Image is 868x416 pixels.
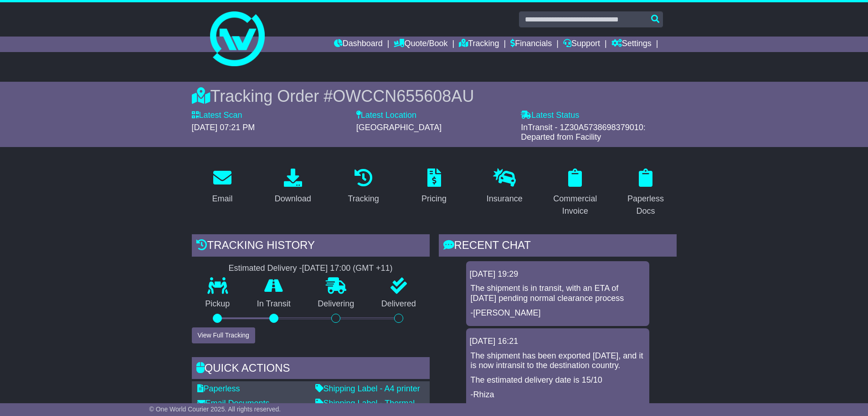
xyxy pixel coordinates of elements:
div: Commercial Invoice [550,193,600,217]
div: Estimated Delivery - [192,263,430,274]
div: Quick Actions [192,357,430,382]
p: -Rhiza [471,390,645,400]
p: -[PERSON_NAME] [471,308,645,318]
span: [GEOGRAPHIC_DATA] [356,123,442,132]
span: © One World Courier 2025. All rights reserved. [149,405,281,413]
div: Email [212,193,232,205]
div: Tracking Order # [192,86,677,106]
a: Settings [611,37,652,52]
label: Latest Status [521,111,579,121]
div: Insurance [487,193,523,205]
span: InTransit - 1Z30A5738698379010: Departed from Facility [521,123,646,142]
p: The shipment has been exported [DATE], and it is now intransit to the destination country. [471,351,645,371]
span: [DATE] 07:21 PM [192,123,255,132]
a: Insurance [481,165,529,208]
div: Download [275,193,311,205]
a: Paperless Docs [615,165,677,221]
a: Download [269,165,317,208]
a: Email Documents [197,399,270,408]
p: Delivered [368,299,430,309]
div: Tracking history [192,234,430,259]
div: Paperless Docs [621,193,671,217]
a: Pricing [416,165,452,208]
a: Dashboard [334,37,383,52]
div: [DATE] 19:29 [470,269,646,279]
div: RECENT CHAT [439,234,677,259]
div: Pricing [421,193,447,205]
label: Latest Location [356,111,416,121]
button: View Full Tracking [192,327,255,343]
p: The estimated delivery date is 15/10 [471,375,645,385]
a: Email [206,165,238,208]
p: In Transit [243,299,304,309]
a: Tracking [459,37,499,52]
p: Pickup [192,299,244,309]
div: [DATE] 16:21 [470,337,646,347]
a: Financials [510,37,552,52]
a: Paperless [197,384,240,393]
div: [DATE] 17:00 (GMT +11) [302,263,393,274]
span: OWCCN655608AU [333,87,474,105]
a: Shipping Label - A4 printer [315,384,420,393]
a: Commercial Invoice [544,165,606,221]
p: The shipment is in transit, with an ETA of [DATE] pending normal clearance process [471,284,645,303]
a: Quote/Book [394,37,447,52]
div: Tracking [348,193,379,205]
label: Latest Scan [192,111,242,121]
a: Support [563,37,600,52]
p: Delivering [304,299,368,309]
a: Tracking [342,165,385,208]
